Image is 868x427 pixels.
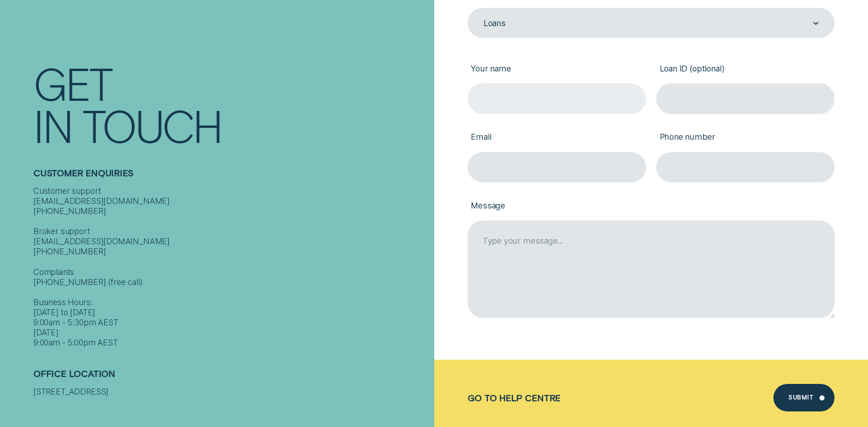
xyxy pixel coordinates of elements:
[33,62,429,147] h1: Get In Touch
[33,387,429,397] div: [STREET_ADDRESS]
[773,384,835,411] button: Submit
[33,104,72,147] div: In
[656,55,835,83] label: Loan ID (optional)
[468,393,561,403] a: Go to Help Centre
[33,168,429,186] h2: Customer Enquiries
[33,62,112,104] div: Get
[656,124,835,152] label: Phone number
[33,368,429,387] h2: Office Location
[33,186,429,348] div: Customer support [EMAIL_ADDRESS][DOMAIN_NAME] [PHONE_NUMBER] Broker support [EMAIL_ADDRESS][DOMAI...
[468,124,646,152] label: Email
[82,104,221,147] div: Touch
[468,55,646,83] label: Your name
[484,18,506,28] div: Loans
[468,192,835,220] label: Message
